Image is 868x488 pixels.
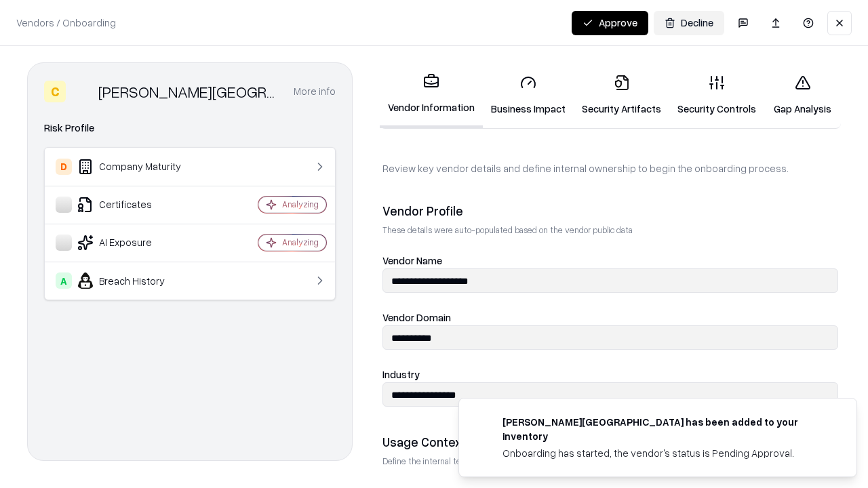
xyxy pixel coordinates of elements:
img: runi.ac.il [475,415,492,431]
button: Decline [654,11,724,35]
div: Company Maturity [56,159,218,175]
div: Vendor Profile [382,203,838,219]
p: Define the internal team and reason for using this vendor. This helps assess business relevance a... [382,455,838,467]
label: Industry [382,368,420,380]
div: D [56,159,72,175]
div: C [44,81,66,102]
a: Business Impact [483,64,574,127]
div: [PERSON_NAME][GEOGRAPHIC_DATA] has been added to your inventory [502,415,824,443]
img: Reichman University [71,81,93,102]
button: More info [294,79,336,104]
div: [PERSON_NAME][GEOGRAPHIC_DATA] [98,81,277,102]
div: Analyzing [282,237,319,248]
label: Vendor Name [382,254,442,266]
p: These details were auto-populated based on the vendor public data [382,224,838,236]
div: AI Exposure [56,235,218,251]
div: A [56,272,72,289]
label: Vendor Domain [382,311,451,323]
a: Gap Analysis [764,64,841,127]
a: Vendor Information [380,62,483,128]
div: Certificates [56,197,218,213]
p: Review key vendor details and define internal ownership to begin the onboarding process. [382,161,838,176]
div: Risk Profile [44,120,336,136]
div: Breach History [56,272,218,289]
div: Analyzing [282,199,319,210]
button: Approve [572,11,648,35]
p: Vendors / Onboarding [16,16,116,30]
div: Onboarding has started, the vendor's status is Pending Approval. [502,446,824,460]
a: Security Controls [669,64,764,127]
a: Security Artifacts [574,64,669,127]
div: Usage Context [382,434,838,450]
